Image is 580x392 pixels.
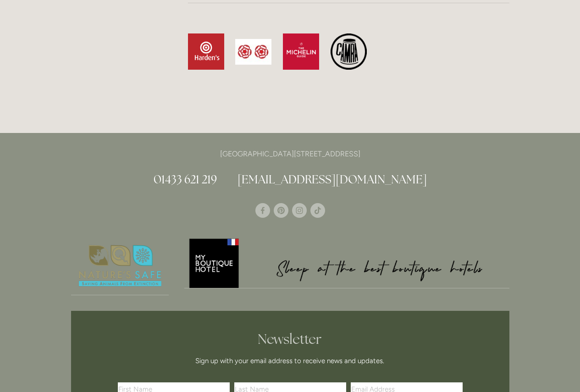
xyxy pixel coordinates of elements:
[292,203,307,218] a: Instagram
[184,237,509,288] img: My Boutique Hotel - Logo
[255,203,270,218] a: Losehill House Hotel & Spa
[238,172,427,187] a: [EMAIL_ADDRESS][DOMAIN_NAME]
[71,237,169,295] img: Nature's Safe - Logo
[188,33,224,70] img: 126045653_10159064083141457_737047522477313005_n.png
[283,33,319,70] img: michelin-guide.png
[310,203,325,218] a: TikTok
[71,148,509,160] p: [GEOGRAPHIC_DATA][STREET_ADDRESS]
[154,172,217,187] a: 01433 621 219
[331,33,367,70] img: AAAA-removebg-preview.png
[235,39,271,65] img: Rosette.jpg
[274,203,288,218] a: Pinterest
[121,331,459,348] h2: Newsletter
[121,355,459,366] p: Sign up with your email address to receive news and updates.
